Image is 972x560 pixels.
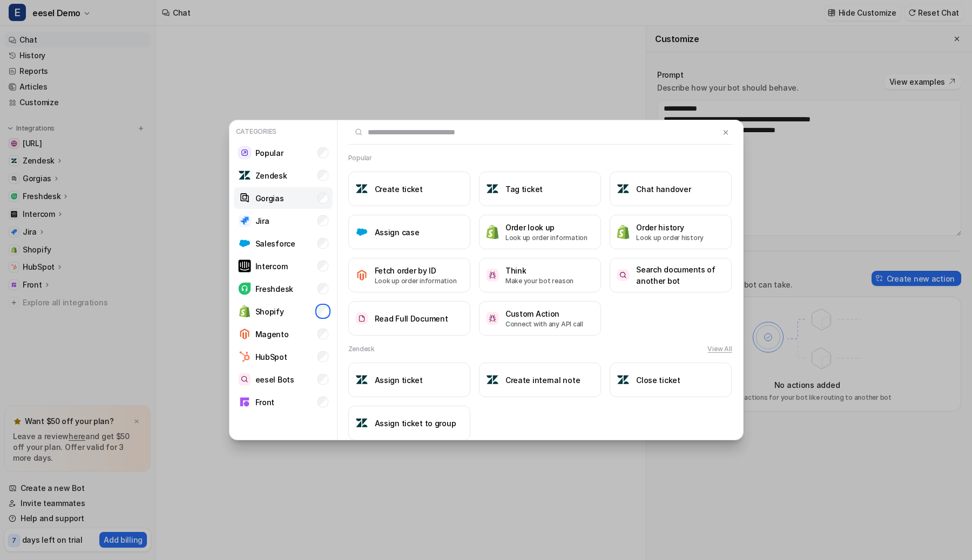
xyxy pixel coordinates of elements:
p: Look up order information [505,233,588,243]
img: Assign case [355,226,368,238]
h3: Create ticket [375,183,423,195]
h3: Fetch order by ID [375,265,457,276]
p: Jira [255,215,269,227]
button: Read Full DocumentRead Full Document [348,301,470,336]
h3: Order look up [505,222,588,233]
h3: Create internal note [505,374,580,386]
p: Freshdesk [255,283,293,295]
h3: Assign ticket [375,374,423,386]
p: Zendesk [255,170,287,181]
img: Order history [617,224,630,239]
img: Think [486,269,499,281]
img: Order look up [486,224,499,239]
button: View All [707,344,732,354]
p: Connect with any API call [505,319,583,329]
h3: Read Full Document [375,313,448,324]
img: Search documents of another bot [617,269,630,282]
button: Chat handoverChat handover [610,172,732,206]
p: Popular [255,147,283,159]
h3: Assign case [375,227,420,238]
h2: Zendesk [348,344,375,354]
button: Tag ticketTag ticket [479,172,601,206]
button: Assign ticketAssign ticket [348,363,470,397]
button: Order look upOrder look upLook up order information [479,215,601,249]
h3: Chat handover [636,183,691,195]
button: ThinkThinkMake your bot reason [479,258,601,292]
h3: Think [505,265,573,276]
img: Create internal note [486,373,499,386]
button: Search documents of another botSearch documents of another bot [610,258,732,292]
img: Assign ticket [355,373,368,386]
h2: Popular [348,153,372,163]
h3: Close ticket [636,374,680,386]
h3: Assign ticket to group [375,418,456,429]
p: Make your bot reason [505,276,573,286]
button: Create internal noteCreate internal note [479,363,601,397]
h3: Order history [636,222,704,233]
p: Shopify [255,306,284,317]
img: Chat handover [617,182,630,195]
p: Intercom [255,261,288,272]
img: Close ticket [617,373,630,386]
button: Fetch order by IDFetch order by IDLook up order information [348,258,470,292]
p: Salesforce [255,238,295,249]
p: Look up order information [375,276,457,286]
button: Assign ticket to groupAssign ticket to group [348,406,470,440]
img: Read Full Document [355,312,368,325]
img: Custom Action [486,312,499,324]
p: Front [255,397,275,408]
p: Magento [255,329,289,340]
p: Categories [234,125,333,139]
h3: Tag ticket [505,183,543,195]
p: Gorgias [255,193,284,204]
button: Custom ActionCustom ActionConnect with any API call [479,301,601,336]
img: Assign ticket to group [355,416,368,429]
h3: Custom Action [505,308,583,319]
button: Close ticketClose ticket [610,363,732,397]
img: Fetch order by ID [355,269,368,282]
button: Create ticketCreate ticket [348,172,470,206]
p: eesel Bots [255,374,294,385]
button: Assign caseAssign case [348,215,470,249]
p: Look up order history [636,233,704,243]
h3: Search documents of another bot [636,264,725,286]
img: Create ticket [355,182,368,195]
img: Tag ticket [486,182,499,195]
button: Order historyOrder historyLook up order history [610,215,732,249]
p: HubSpot [255,351,287,363]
